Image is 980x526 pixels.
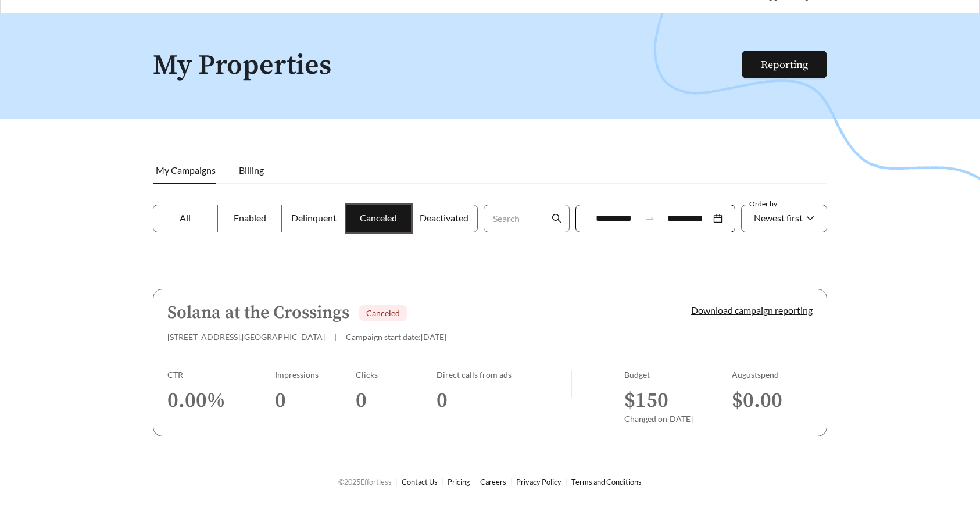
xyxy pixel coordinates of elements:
[624,370,732,380] div: Budget
[732,370,813,380] div: August spend
[356,370,437,380] div: Clicks
[167,332,325,342] span: [STREET_ADDRESS] , [GEOGRAPHIC_DATA]
[437,388,571,414] h3: 0
[420,212,468,223] span: Deactivated
[645,213,655,224] span: to
[346,332,446,342] span: Campaign start date: [DATE]
[754,212,803,223] span: Newest first
[624,388,732,414] h3: $ 150
[732,388,813,414] h3: $ 0.00
[234,212,266,223] span: Enabled
[552,213,562,224] span: search
[761,58,808,71] a: Reporting
[356,388,437,414] h3: 0
[153,51,743,81] h1: My Properties
[167,370,275,380] div: CTR
[624,414,732,424] div: Changed on [DATE]
[742,51,827,78] button: Reporting
[180,212,191,223] span: All
[153,289,827,436] a: Solana at the CrossingsCanceled[STREET_ADDRESS],[GEOGRAPHIC_DATA]|Campaign start date:[DATE]Downl...
[167,388,275,414] h3: 0.00 %
[366,308,400,318] span: Canceled
[156,164,216,176] span: My Campaigns
[645,213,655,224] span: swap-right
[167,303,349,323] h5: Solana at the Crossings
[437,370,571,380] div: Direct calls from ads
[239,164,264,176] span: Billing
[360,212,397,223] span: Canceled
[275,370,356,380] div: Impressions
[691,305,813,316] a: Download campaign reporting
[334,332,337,342] span: |
[291,212,337,223] span: Delinquent
[275,388,356,414] h3: 0
[571,370,572,398] img: line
